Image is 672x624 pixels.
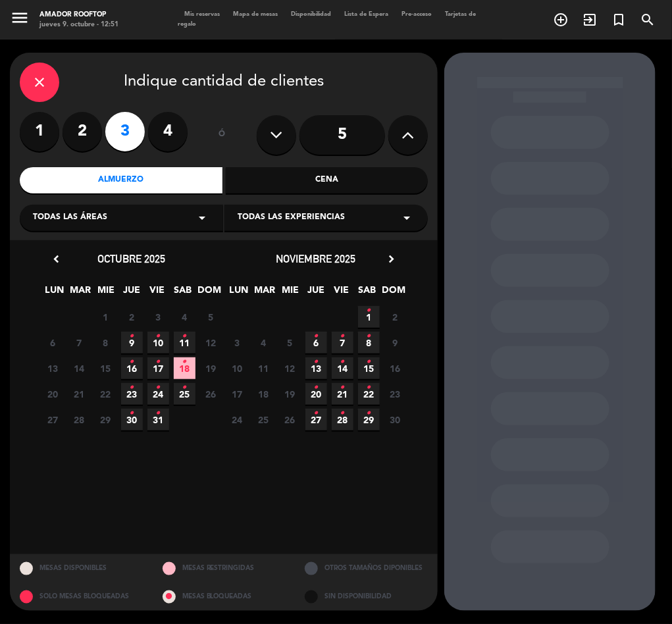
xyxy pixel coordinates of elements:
i: arrow_drop_down [399,210,415,226]
i: chevron_right [384,252,398,266]
span: 26 [200,383,222,405]
span: 31 [147,409,169,430]
span: DOM [198,282,220,304]
span: 9 [121,332,143,353]
i: • [340,403,345,424]
i: exit_to_app [582,12,598,28]
div: SIN DISPONIBILIDAD [295,583,438,611]
i: add_circle_outline [553,12,569,28]
span: Pre-acceso [395,11,438,17]
label: 1 [20,112,59,151]
i: • [182,351,187,373]
i: • [314,351,319,373]
span: 13 [305,357,327,379]
span: 29 [95,409,116,430]
i: • [156,377,161,398]
span: 11 [253,357,274,379]
span: 30 [384,409,406,430]
button: menu [10,8,30,32]
div: Indique cantidad de clientes [20,63,428,102]
i: close [32,74,47,90]
span: 4 [174,306,195,328]
i: • [314,403,319,424]
i: • [367,351,371,373]
i: • [367,326,371,347]
i: • [314,326,319,347]
span: VIE [331,282,353,304]
span: 7 [332,332,353,353]
span: DOM [382,282,404,304]
span: SAB [172,282,194,304]
i: • [156,351,161,373]
span: 6 [305,332,327,353]
span: SAB [357,282,378,304]
i: menu [10,8,30,28]
div: Almuerzo [20,167,222,194]
i: • [340,326,345,347]
span: 6 [42,332,64,353]
span: LUN [228,282,250,304]
span: 22 [358,383,380,405]
span: 29 [358,409,380,430]
span: 23 [384,383,406,405]
i: • [340,377,345,398]
span: 18 [174,357,195,379]
span: 19 [200,357,222,379]
i: • [130,326,134,347]
div: ó [201,112,244,158]
span: 25 [174,383,195,405]
div: MESAS DISPONIBLES [10,554,153,583]
span: Lista de Espera [338,11,395,17]
span: 27 [305,409,327,430]
div: Cena [226,167,428,194]
span: 15 [358,357,380,379]
i: • [367,403,371,424]
span: 16 [121,357,143,379]
i: • [367,377,371,398]
span: MIE [280,282,301,304]
i: • [156,403,161,424]
span: 5 [200,306,222,328]
span: JUE [121,282,143,304]
span: 21 [332,383,353,405]
div: jueves 9. octubre - 12:51 [39,20,118,30]
span: 14 [68,357,90,379]
span: 5 [279,332,301,353]
span: 11 [174,332,195,353]
div: SOLO MESAS BLOQUEADAS [10,583,153,611]
i: • [130,351,134,373]
span: MAR [254,282,276,304]
span: 21 [68,383,90,405]
span: 22 [95,383,116,405]
span: MIE [95,282,117,304]
span: 16 [384,357,406,379]
span: 23 [121,383,143,405]
span: 8 [358,332,380,353]
label: 2 [63,112,102,151]
span: 2 [384,306,406,328]
span: 9 [384,332,406,353]
span: 17 [147,357,169,379]
span: 26 [279,409,301,430]
span: 17 [226,383,248,405]
span: 1 [358,306,380,328]
span: 1 [95,306,116,328]
span: VIE [147,282,168,304]
span: 25 [253,409,274,430]
span: 28 [68,409,90,430]
i: • [340,351,345,373]
span: 10 [226,357,248,379]
label: 4 [148,112,188,151]
span: Todas las experiencias [238,211,345,224]
span: 20 [305,383,327,405]
span: Mapa de mesas [226,11,284,17]
span: 24 [147,383,169,405]
span: 18 [253,383,274,405]
span: MAR [70,282,91,304]
div: MESAS RESTRINGIDAS [153,554,296,583]
span: 12 [200,332,222,353]
span: noviembre 2025 [276,252,356,265]
span: 14 [332,357,353,379]
span: 3 [226,332,248,353]
i: arrow_drop_down [194,210,210,226]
